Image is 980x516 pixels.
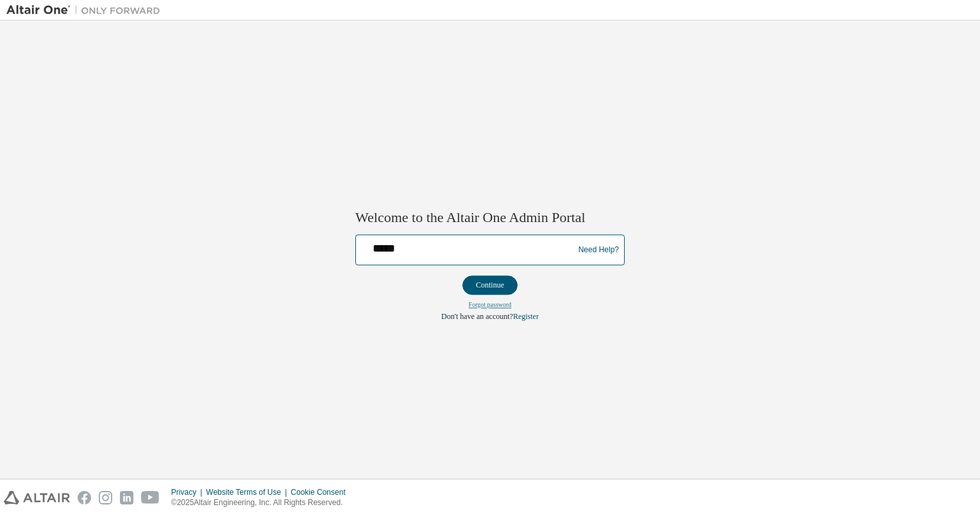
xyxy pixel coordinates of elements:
button: Continue [462,276,518,295]
h2: Welcome to the Altair One Admin Portal [355,209,625,227]
div: Website Terms of Use [206,487,291,497]
a: Forgot password [469,302,512,309]
img: Altair One [6,4,167,17]
img: linkedin.svg [120,491,133,504]
a: Need Help? [579,250,619,250]
img: instagram.svg [99,491,112,504]
p: © 2025 Altair Engineering, Inc. All Rights Reserved. [171,497,353,508]
img: youtube.svg [141,491,160,504]
div: Cookie Consent [291,487,353,497]
span: Don't have an account? [441,313,513,322]
img: altair_logo.svg [4,491,70,504]
div: Privacy [171,487,206,497]
img: facebook.svg [78,491,91,504]
a: Register [513,313,539,322]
